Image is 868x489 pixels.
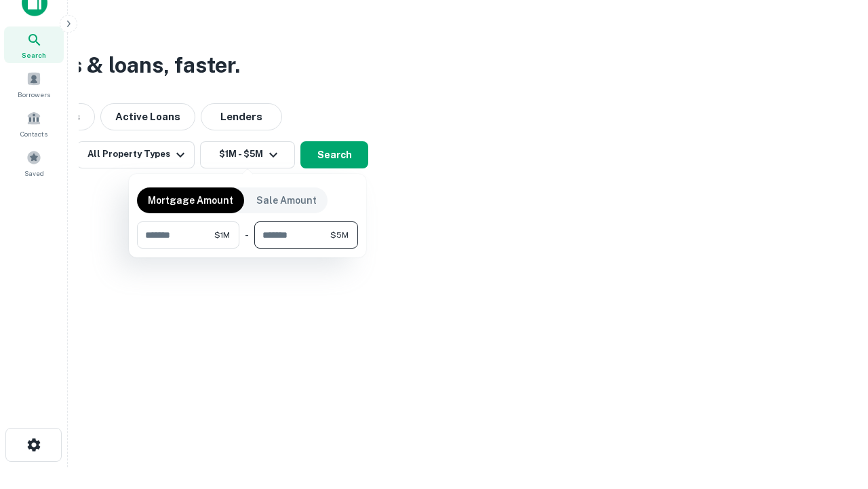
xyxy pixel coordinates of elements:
[330,229,349,241] span: $5M
[800,380,868,446] iframe: Chat Widget
[214,229,230,241] span: $1M
[245,221,249,249] div: -
[148,193,233,208] p: Mortgage Amount
[256,193,317,208] p: Sale Amount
